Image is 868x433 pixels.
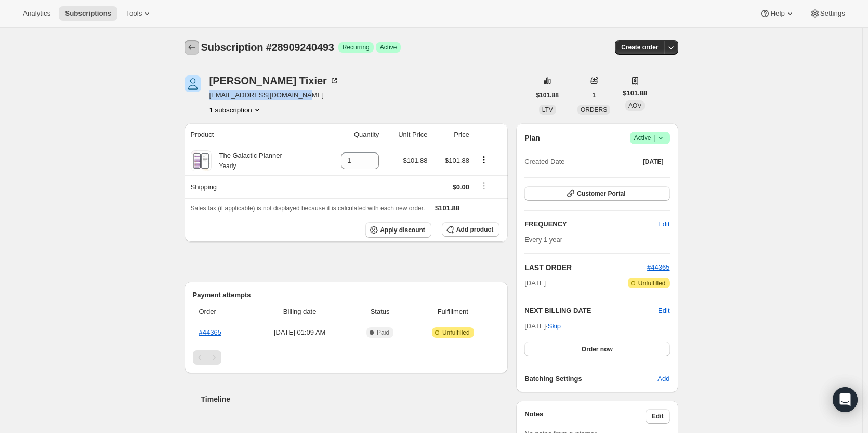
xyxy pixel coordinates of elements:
[209,75,339,86] div: [PERSON_NAME] Tixier
[403,157,428,164] span: $101.88
[634,133,666,143] span: Active
[586,88,602,103] button: 1
[380,226,425,234] span: Apply discount
[191,205,425,212] span: Sales tax (if applicable) is not displayed because it is calculated with each new order.
[193,290,500,300] h2: Payment attempts
[23,9,50,18] span: Analytics
[435,204,459,212] span: $101.88
[647,262,669,273] button: #44365
[647,263,669,271] a: #44365
[653,134,655,142] span: |
[548,321,561,332] span: Skip
[658,219,669,230] span: Edit
[804,6,851,21] button: Settings
[456,225,493,234] span: Add product
[524,133,540,143] h2: Plan
[442,328,470,337] span: Unfulfilled
[592,91,596,99] span: 1
[646,409,670,424] button: Edit
[442,222,499,237] button: Add product
[59,6,117,21] button: Subscriptions
[643,158,664,166] span: [DATE]
[524,157,564,167] span: Created Date
[524,305,658,316] h2: NEXT BILLING DATE
[382,123,430,146] th: Unit Price
[651,371,676,387] button: Add
[615,40,664,55] button: Create order
[524,278,546,288] span: [DATE]
[754,6,801,21] button: Help
[524,262,647,273] h2: LAST ORDER
[652,412,664,421] span: Edit
[209,90,339,100] span: [EMAIL_ADDRESS][DOMAIN_NAME]
[637,155,670,169] button: [DATE]
[201,42,334,53] span: Subscription #28909240493
[219,162,236,170] small: Yearly
[17,6,57,21] button: Analytics
[322,123,383,146] th: Quantity
[638,279,666,287] span: Unfulfilled
[185,75,201,92] span: Nicole Tixier
[431,123,472,146] th: Price
[476,154,492,165] button: Product actions
[524,236,562,244] span: Every 1 year
[536,91,559,99] span: $101.88
[193,350,500,365] nav: Pagination
[623,88,647,98] span: $101.88
[354,307,406,317] span: Status
[621,43,658,52] span: Create order
[542,318,567,335] button: Skip
[820,9,845,18] span: Settings
[126,9,142,18] span: Tools
[657,374,669,384] span: Add
[628,102,641,109] span: AOV
[185,40,199,55] button: Subscriptions
[252,327,348,338] span: [DATE] · 01:09 AM
[377,328,389,337] span: Paid
[452,183,469,191] span: $0.00
[65,9,111,18] span: Subscriptions
[212,150,282,171] div: The Galactic Planner
[192,150,210,171] img: product img
[577,189,625,198] span: Customer Portal
[120,6,159,21] button: Tools
[530,88,565,103] button: $101.88
[524,342,669,356] button: Order now
[524,186,669,201] button: Customer Portal
[380,43,397,52] span: Active
[209,105,262,115] button: Product actions
[185,123,322,146] th: Product
[524,374,657,384] h6: Batching Settings
[365,222,431,238] button: Apply discount
[412,307,493,317] span: Fulfillment
[343,43,370,52] span: Recurring
[581,106,607,113] span: ORDERS
[524,322,561,330] span: [DATE] ·
[833,387,858,412] div: Open Intercom Messenger
[476,180,492,192] button: Shipping actions
[199,328,221,336] a: #44365
[652,216,676,233] button: Edit
[524,409,646,424] h3: Notes
[445,157,469,164] span: $101.88
[770,9,784,18] span: Help
[252,307,348,317] span: Billing date
[542,106,553,113] span: LTV
[193,300,249,323] th: Order
[658,305,669,316] button: Edit
[524,219,658,230] h2: FREQUENCY
[582,345,613,353] span: Order now
[185,175,322,198] th: Shipping
[201,394,508,404] h2: Timeline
